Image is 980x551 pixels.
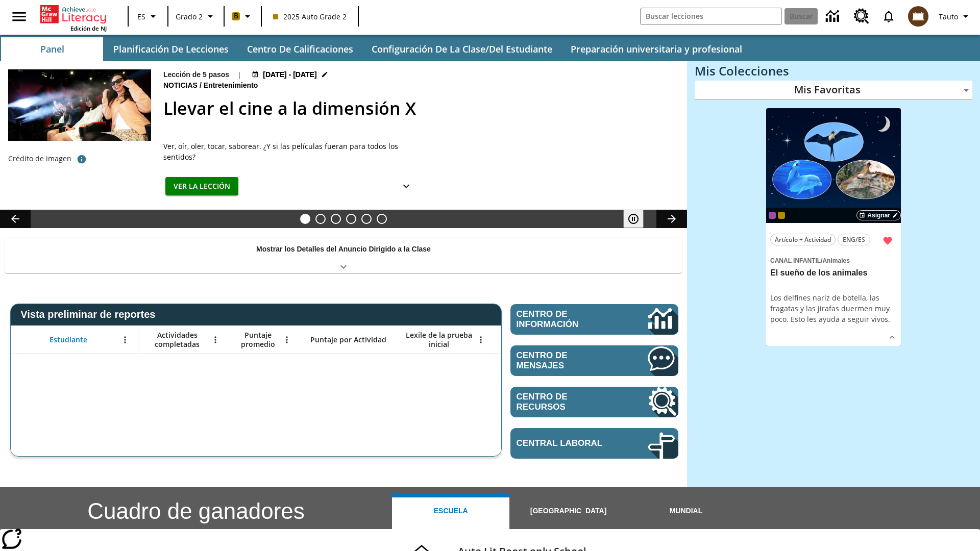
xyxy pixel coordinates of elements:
div: Los delfines nariz de botella, las fragatas y las jirafas duermen muy poco. Esto les ayuda a segu... [770,292,897,324]
button: Escoja un nuevo avatar [902,3,935,30]
span: Estudiante [50,335,87,344]
button: Abrir menú [208,332,223,347]
button: Diapositiva 6 Una idea, mucho trabajo [377,214,387,224]
button: Diapositiva 1 Llevar el cine a la dimensión X [300,214,310,224]
button: Ver más [396,177,416,196]
h3: El sueño de los animales [770,268,897,279]
h3: Mis Colecciones [695,64,972,78]
button: Grado: Grado 2, Elige un grado [171,7,220,26]
a: Centro de recursos, Se abrirá en una pestaña nueva. [510,387,678,417]
span: Actividades completadas [143,331,211,349]
img: El panel situado frente a los asientos rocía con agua nebulizada al feliz público en un cine equi... [8,69,151,141]
button: Centro de calificaciones [239,37,361,61]
button: [GEOGRAPHIC_DATA] [509,493,627,529]
p: Lección de 5 pasos [163,69,229,80]
button: Panel [1,37,103,61]
button: Lenguaje: ES, Selecciona un idioma [132,7,164,26]
span: Animales [822,257,849,264]
span: Asignar [867,211,890,220]
a: Portada [40,4,107,24]
span: / [200,81,202,89]
button: Pausar [623,210,644,228]
span: B [234,10,238,22]
a: Centro de mensajes [510,345,678,376]
img: avatar image [908,6,928,27]
button: 18 ago - 24 ago Elegir fechas [250,69,330,80]
span: Centro de recursos [517,392,617,412]
span: Central laboral [517,438,617,448]
button: Escuela [392,493,509,529]
span: Puntaje por Actividad [310,335,386,344]
div: Mis Favoritas [695,81,972,100]
button: Abrir menú [117,332,133,347]
button: Diapositiva 3 Modas que pasaron de moda [331,214,341,224]
button: Ver más [885,330,900,345]
a: Centro de recursos, Se abrirá en una pestaña nueva. [848,3,875,30]
p: Crédito de imagen [8,154,71,164]
button: Carrusel de lecciones, seguir [656,210,687,228]
input: Buscar campo [641,8,781,24]
button: ENG/ES [838,234,870,245]
button: Perfil/Configuración [935,7,976,26]
span: | [237,69,241,80]
button: Mundial [627,493,745,529]
span: Tema: Canal Infantil/Animales [770,255,897,266]
button: Ver la lección [165,177,238,196]
button: Remover de Favoritas [878,232,897,250]
span: Canal Infantil [770,257,821,264]
button: Asignar Elegir fechas [856,210,901,220]
span: Tauto [939,11,958,22]
button: Artículo + Actividad [770,234,836,245]
a: Notificaciones [875,3,902,30]
button: Planificación de lecciones [105,37,237,61]
button: Configuración de la clase/del estudiante [363,37,560,61]
button: Diapositiva 5 ¿Cuál es la gran idea? [361,214,372,224]
span: Centro de información [517,309,613,330]
span: Entretenimiento [204,80,260,91]
div: Mostrar los Detalles del Anuncio Dirigido a la Clase [5,238,682,273]
span: [DATE] - [DATE] [263,69,316,80]
span: Puntaje promedio [233,331,282,349]
button: Abrir menú [473,332,488,347]
button: Crédito de foto: The Asahi Shimbun vía Getty Images [71,150,92,168]
button: Boost El color de la clase es anaranjado claro. Cambiar el color de la clase. [228,7,258,26]
div: OL 2025 Auto Grade 3 [769,212,776,219]
p: Mostrar los Detalles del Anuncio Dirigido a la Clase [256,244,431,255]
button: Abrir el menú lateral [4,2,34,32]
button: Preparación universitaria y profesional [562,37,750,61]
span: Vista preliminar de reportes [20,309,160,320]
div: Ver, oír, oler, tocar, saborear. ¿Y si las películas fueran para todos los sentidos? [163,141,419,162]
div: Pausar [623,210,654,228]
div: lesson details [766,108,901,346]
button: Abrir menú [279,332,295,347]
span: / [821,257,822,264]
span: Grado 2 [176,11,203,22]
span: Edición de NJ [70,24,107,32]
span: ENG/ES [843,234,865,245]
div: New 2025 class [778,212,785,219]
a: Centro de información [820,3,848,31]
h2: Llevar el cine a la dimensión X [163,95,675,121]
span: ES [137,11,145,22]
div: Portada [40,3,107,32]
span: 2025 Auto Grade 2 [273,11,347,22]
span: Artículo + Actividad [775,234,831,245]
a: Centro de información [510,304,678,335]
button: Diapositiva 2 ¿Lo quieres con papas fritas? [315,214,326,224]
a: Central laboral [510,428,678,459]
span: Centro de mensajes [517,350,617,371]
button: Diapositiva 4 ¿Los autos del futuro? [346,214,356,224]
span: Noticias [163,80,200,91]
span: Lexile de la prueba inicial [402,331,476,349]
